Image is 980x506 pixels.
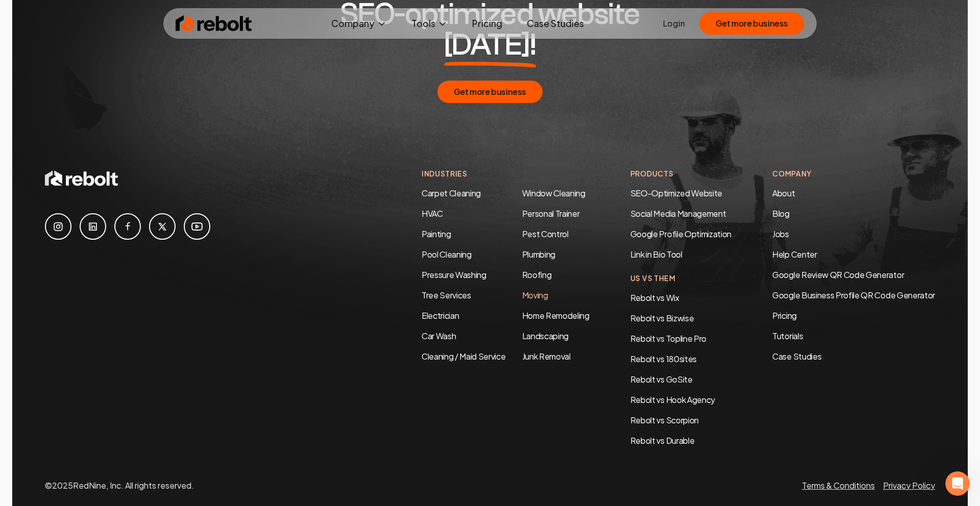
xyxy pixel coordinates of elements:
[630,394,715,405] a: Rebolt vs Hook Agency
[883,480,935,491] a: Privacy Policy
[630,249,682,260] a: Link in Bio Tool
[422,269,486,280] a: Pressure Washing
[772,310,935,322] a: Pricing
[444,30,536,60] span: [DATE]!
[630,415,699,425] a: Rebolt vs Scorpion
[772,330,935,342] a: Tutorials
[522,351,571,362] a: Junk Removal
[772,208,790,219] a: Blog
[802,480,875,491] a: Terms & Conditions
[699,12,804,35] button: Get more business
[663,17,685,30] a: Login
[630,333,706,344] a: Rebolt vs Topline Pro
[630,353,697,364] a: Rebolt vs 180sites
[630,188,722,198] a: SEO-Optimized Website
[422,331,456,341] a: Car Wash
[522,229,569,239] a: Pest Control
[422,168,590,179] h4: Industries
[422,249,472,260] a: Pool Cleaning
[630,229,731,239] a: Google Profile Optimization
[772,168,935,179] h4: Company
[437,81,543,103] button: Get more business
[323,13,395,34] button: Company
[176,13,252,34] img: Rebolt Logo
[630,208,726,219] a: Social Media Management
[464,13,510,34] a: Pricing
[422,351,506,362] a: Cleaning / Maid Service
[522,331,569,341] a: Landscaping
[522,290,548,300] a: Moving
[630,374,693,385] a: Rebolt vs GoSite
[772,350,935,363] a: Case Studies
[519,13,592,34] a: Case Studies
[772,290,935,300] a: Google Business Profile QR Code Generator
[522,310,590,321] a: Home Remodeling
[630,168,731,179] h4: Products
[630,292,679,303] a: Rebolt vs Wix
[772,269,904,280] a: Google Review QR Code Generator
[403,13,456,34] button: Tools
[422,188,481,198] a: Carpet Cleaning
[772,249,817,260] a: Help Center
[422,208,443,219] a: HVAC
[422,229,451,239] a: Painting
[522,249,555,260] a: Plumbing
[630,273,731,284] h4: Us Vs Them
[945,471,970,496] iframe: Intercom live chat
[522,188,585,198] a: Window Cleaning
[522,269,552,280] a: Roofing
[772,188,795,198] a: About
[522,208,580,219] a: Personal Trainer
[772,229,789,239] a: Jobs
[630,313,694,323] a: Rebolt vs Bizwise
[422,290,471,300] a: Tree Services
[630,435,695,446] a: Rebolt vs Durable
[422,310,459,321] a: Electrician
[45,479,194,492] p: © 2025 RedNine, Inc. All rights reserved.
